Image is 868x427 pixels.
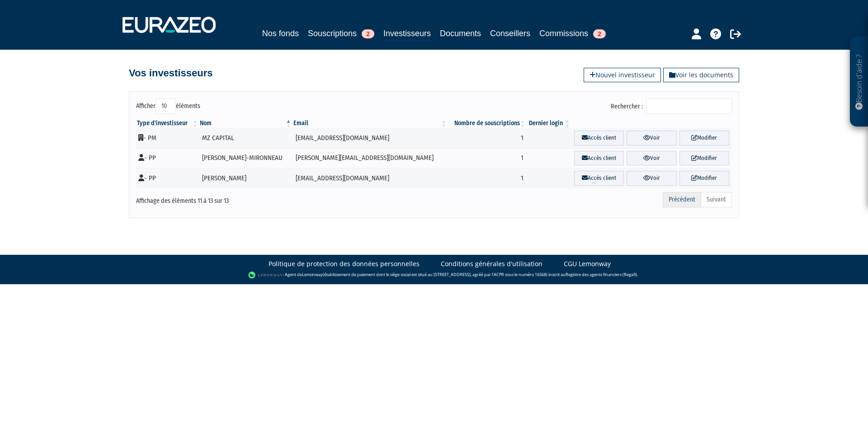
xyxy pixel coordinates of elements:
[123,17,216,33] img: 1732889491-logotype_eurazeo_blanc_rvb.png
[292,128,448,148] td: [EMAIL_ADDRESS][DOMAIN_NAME]
[448,168,526,188] td: 1
[663,192,701,207] a: Précédent
[136,191,377,206] div: Affichage des éléments 11 à 13 sur 13
[248,271,283,280] img: logo-lemonway.png
[490,27,530,40] a: Conseillers
[566,272,637,277] a: Registre des agents financiers (Regafi)
[574,131,624,145] a: Accès client
[611,99,732,114] label: Rechercher :
[199,119,292,128] th: Nom : activer pour trier la colonne par ordre d&eacute;croissant
[199,128,292,148] td: MZ CAPITAL
[136,99,200,114] label: Afficher éléments
[269,259,420,268] a: Politique de protection des données personnelles
[646,99,732,114] input: Rechercher :
[136,119,199,128] th: Type d'investisseur : activer pour trier la colonne par ordre croissant
[584,68,661,82] a: Nouvel investisseur
[627,171,676,186] a: Voir
[854,41,864,122] p: Besoin d'aide ?
[539,27,606,40] a: Commissions2
[627,131,676,145] a: Voir
[136,168,199,188] td: - PP
[199,168,292,188] td: [PERSON_NAME]
[571,119,732,128] th: &nbsp;
[156,99,176,114] select: Afficheréléments
[9,271,859,280] div: - Agent de (établissement de paiement dont le siège social est situé au [STREET_ADDRESS], agréé p...
[308,27,374,40] a: Souscriptions2
[679,171,729,186] a: Modifier
[292,168,448,188] td: [EMAIL_ADDRESS][DOMAIN_NAME]
[448,128,526,148] td: 1
[663,68,739,82] a: Voir les documents
[593,29,606,38] span: 2
[136,148,199,169] td: - PP
[199,148,292,169] td: [PERSON_NAME]-MIRONNEAU
[564,259,611,268] a: CGU Lemonway
[679,151,729,166] a: Modifier
[574,151,624,166] a: Accès client
[448,119,526,128] th: Nombre de souscriptions : activer pour trier la colonne par ordre croissant
[302,272,323,277] a: Lemonway
[129,68,212,79] h4: Vos investisseurs
[527,119,571,128] th: Dernier login : activer pour trier la colonne par ordre croissant
[679,131,729,145] a: Modifier
[440,27,481,40] a: Documents
[362,29,374,38] span: 2
[574,171,624,186] a: Accès client
[262,27,299,40] a: Nos fonds
[292,148,448,169] td: [PERSON_NAME][EMAIL_ADDRESS][DOMAIN_NAME]
[292,119,448,128] th: Email : activer pour trier la colonne par ordre croissant
[383,27,431,41] a: Investisseurs
[448,148,526,169] td: 1
[136,128,199,148] td: - PM
[627,151,676,166] a: Voir
[441,259,542,268] a: Conditions générales d'utilisation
